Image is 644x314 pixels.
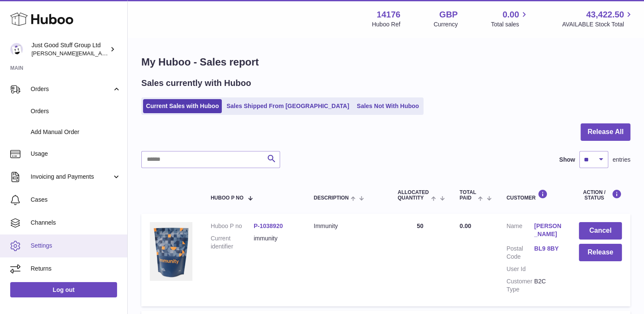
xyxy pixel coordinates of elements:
div: Huboo Ref [372,20,401,29]
dt: Customer Type [507,277,534,294]
a: Sales Not With Huboo [354,99,422,113]
td: 50 [389,214,451,306]
dt: Huboo P no [211,222,254,230]
span: [PERSON_NAME][EMAIL_ADDRESS][DOMAIN_NAME] [31,50,171,57]
span: Returns [31,265,121,273]
span: entries [613,156,630,164]
span: Orders [31,85,112,93]
span: Settings [31,242,121,250]
a: BL9 8BY [534,245,562,253]
span: 0.00 [503,9,519,20]
dt: User Id [507,265,534,273]
img: immunity_images04.jpg [150,222,192,281]
dt: Current identifier [211,234,254,251]
div: Immunity [314,222,381,230]
span: ALLOCATED Quantity [398,190,429,201]
a: [PERSON_NAME] [534,222,562,238]
div: Currency [434,20,458,29]
span: Usage [31,150,121,158]
label: Show [559,156,575,164]
span: Huboo P no [211,195,243,201]
span: Total paid [460,190,476,201]
h1: My Huboo - Sales report [141,55,630,69]
span: 43,422.50 [586,9,624,20]
div: Customer [507,189,562,201]
div: Just Good Stuff Group Ltd [31,41,108,57]
span: Add Manual Order [31,128,121,136]
a: Sales Shipped From [GEOGRAPHIC_DATA] [223,99,352,113]
a: P-1038920 [254,223,283,229]
span: Total sales [491,20,529,29]
h2: Sales currently with Huboo [141,77,251,89]
button: Release All [581,123,630,141]
dt: Postal Code [507,245,534,261]
a: 43,422.50 AVAILABLE Stock Total [562,9,634,29]
span: Channels [31,219,121,227]
dd: B2C [534,277,562,294]
span: Description [314,195,349,201]
a: 0.00 Total sales [491,9,529,29]
div: Action / Status [579,189,622,201]
span: 0.00 [460,223,471,229]
a: Log out [10,282,117,297]
button: Release [579,244,622,261]
img: gordon@justgoodstuff.com [10,43,23,56]
dd: immunity [254,234,297,251]
span: Orders [31,107,121,115]
strong: 14176 [377,9,401,20]
a: Current Sales with Huboo [143,99,222,113]
span: AVAILABLE Stock Total [562,20,634,29]
span: Cases [31,196,121,204]
strong: GBP [439,9,458,20]
button: Cancel [579,222,622,240]
span: Invoicing and Payments [31,173,112,181]
dt: Name [507,222,534,240]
